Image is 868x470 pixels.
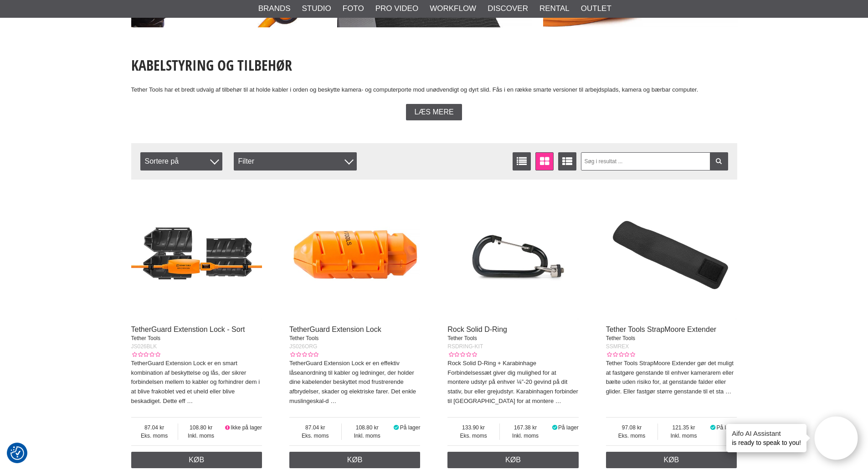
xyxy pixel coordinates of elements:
[447,335,477,341] span: Tether Tools
[535,152,554,170] a: Vinduevisning
[289,189,421,320] img: TetherGuard Extension Lock
[658,424,709,432] span: 121.35
[606,189,737,320] img: Tether Tools StrapMoore Extender
[10,445,24,461] button: Samtykkepræferencer
[447,189,579,320] img: Rock Solid D-Ring
[606,325,717,333] a: Tether Tools StrapMoore Extender
[581,152,728,170] input: Søg i resultat ...
[140,152,222,170] span: Sortere på
[606,432,658,440] span: Eks. moms
[500,424,551,432] span: 167.38
[231,424,262,431] span: Ikke på lager
[488,3,528,15] a: Discover
[131,452,262,468] a: Køb
[289,343,317,350] span: JS026ORG
[606,359,737,397] p: Tether Tools StrapMoore Extender gør det muligt at fastgøre genstande til enhver kamerarem eller ...
[716,424,737,431] span: På lager
[558,424,579,431] span: På lager
[289,335,318,341] span: Tether Tools
[258,3,291,15] a: Brands
[447,325,507,333] a: Rock Solid D-Ring
[342,424,393,432] span: 108.80
[447,424,499,432] span: 133.90
[606,335,635,341] span: Tether Tools
[289,452,421,468] a: Køb
[289,432,341,440] span: Eks. moms
[131,335,160,341] span: Tether Tools
[187,398,193,404] a: …
[606,343,629,350] span: SSMREX
[447,452,579,468] a: Køb
[581,3,611,15] a: Outlet
[709,424,717,431] i: På lager
[289,325,381,333] a: TetherGuard Extension Lock
[342,432,393,440] span: Inkl. moms
[131,325,245,333] a: TetherGuard Extenstion Lock - Sort
[131,432,178,440] span: Eks. moms
[289,351,318,359] div: Kundebedømmelse: 0
[732,429,801,438] h4: Aifo AI Assistant
[447,351,477,359] div: Kundebedømmelse: 0
[131,359,262,406] p: TetherGuard Extension Lock er en smart kombination af beskyttelse og lås, der sikrer forbindelsen...
[234,152,357,170] div: Filter
[558,152,576,170] a: Udvid liste
[400,424,421,431] span: På lager
[430,3,476,15] a: Workflow
[131,343,157,350] span: JS026BLK
[513,152,531,170] a: Vis liste
[500,432,551,440] span: Inkl. moms
[658,432,709,440] span: Inkl. moms
[414,108,453,116] span: Læs mere
[447,432,499,440] span: Eks. moms
[302,3,331,15] a: Studio
[131,424,178,432] span: 87.04
[10,446,24,460] img: Revisit consent button
[131,189,262,320] img: TetherGuard Extenstion Lock - Sort
[393,424,400,431] i: På lager
[131,55,737,75] h1: Kabelstyring og Tilbehør
[551,424,558,431] i: På lager
[606,351,635,359] div: Kundebedømmelse: 0
[343,3,364,15] a: Foto
[375,3,418,15] a: Pro Video
[555,398,561,404] a: …
[131,85,737,95] p: Tether Tools har et bredt udvalg af tilbehør til at holde kabler i orden og beskytte kamera- og c...
[447,359,579,406] p: Rock Solid D-Ring + Karabinhage Forbindelsessæt giver dig mulighed for at montere udstyr på enhve...
[539,3,570,15] a: Rental
[178,432,224,440] span: Inkl. moms
[726,424,806,452] div: is ready to speak to you!
[178,424,224,432] span: 108.80
[725,388,731,395] a: …
[289,359,421,406] p: TetherGuard Extension Lock er en effektiv låseanordning til kabler og ledninger, der holder dine ...
[289,424,341,432] span: 87.04
[606,452,737,468] a: Køb
[447,343,483,350] span: RSDRING-KIT
[330,398,336,404] a: …
[710,152,728,170] a: Filtrer
[606,424,658,432] span: 97.08
[131,351,160,359] div: Kundebedømmelse: 0
[224,424,231,431] i: Ikke på lager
